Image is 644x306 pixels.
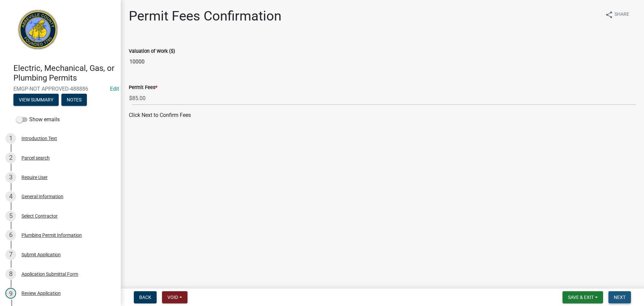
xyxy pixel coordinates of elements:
div: 6 [5,230,16,241]
h4: Electric, Mechanical, Gas, or Plumbing Permits [13,63,115,83]
button: Save & Exit [562,291,603,303]
div: Require User [21,175,48,180]
h1: Permit Fees Confirmation [129,8,281,24]
span: Void [167,295,178,300]
button: Void [162,291,187,303]
p: Click Next to Confirm Fees [129,111,636,119]
div: 1 [5,133,16,144]
button: Back [134,291,157,303]
div: Parcel search [21,156,50,160]
div: Plumbing Permit Information [21,233,82,237]
span: Back [139,295,151,300]
wm-modal-confirm: Summary [13,97,59,103]
span: $ [129,91,132,105]
button: Notes [61,94,87,106]
div: 7 [5,249,16,260]
div: Application Submittal Form [21,272,78,276]
button: View Summary [13,94,59,106]
div: Review Application [21,291,61,296]
button: shareShare [600,8,635,21]
span: EMGP-NOT APPROVED-488886 [13,86,107,92]
button: Next [608,291,631,303]
div: 5 [5,211,16,221]
a: Edit [110,86,119,92]
span: Save & Exit [568,295,594,300]
img: Abbeville County, South Carolina [13,7,63,56]
wm-modal-confirm: Edit Application Number [110,86,119,92]
div: 2 [5,152,16,163]
div: 8 [5,269,16,279]
div: General Information [21,194,63,199]
span: Next [614,295,626,300]
div: Select Contractor [21,214,58,218]
div: 3 [5,172,16,183]
span: Share [614,11,629,19]
label: Show emails [16,116,60,124]
div: Submit Application [21,252,61,257]
label: Valuation of Work ($) [129,49,175,54]
wm-modal-confirm: Notes [61,97,87,103]
div: Introduction Text [21,136,57,141]
i: share [605,11,613,19]
label: Permit Fees [129,85,157,90]
div: 9 [5,288,16,299]
div: 4 [5,191,16,202]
